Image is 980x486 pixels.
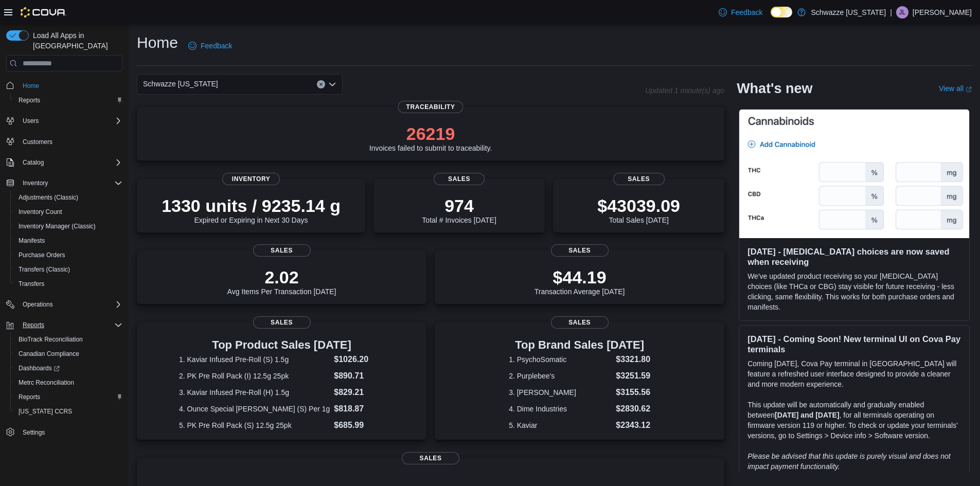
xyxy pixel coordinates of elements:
[10,219,127,233] button: Inventory Manager (Classic)
[616,386,650,399] dd: $3155.56
[747,358,961,389] p: Coming [DATE], Cova Pay terminal in [GEOGRAPHIC_DATA] will feature a refreshed user interface des...
[434,173,485,185] span: Sales
[422,195,496,224] div: Total # Invoices [DATE]
[19,79,122,92] span: Home
[551,244,609,257] span: Sales
[21,7,66,17] img: Cova
[10,375,127,390] button: Metrc Reconciliation
[747,400,961,441] p: This update will be automatically and gradually enabled between , for all terminals operating on ...
[14,376,122,389] span: Metrc Reconciliation
[2,114,127,128] button: Users
[10,404,127,419] button: [US_STATE] CCRS
[23,179,48,187] span: Inventory
[398,101,464,113] span: Traceability
[14,191,122,204] span: Adjustments (Classic)
[334,403,384,415] dd: $818.87
[10,205,127,219] button: Inventory Count
[19,335,83,344] span: BioTrack Reconciliation
[10,390,127,404] button: Reports
[19,136,57,148] a: Customers
[14,362,64,374] a: Dashboards
[551,316,609,329] span: Sales
[402,452,459,464] span: Sales
[731,7,762,17] span: Feedback
[19,280,44,288] span: Transfers
[14,391,44,403] a: Reports
[747,271,961,312] p: We've updated product receiving so your [MEDICAL_DATA] choices (like THCa or CBG) stay visible fo...
[179,339,384,351] h3: Top Product Sales [DATE]
[143,78,218,90] span: Schwazze [US_STATE]
[19,115,43,127] button: Users
[23,158,44,167] span: Catalog
[509,387,612,398] dt: 3. [PERSON_NAME]
[19,135,122,148] span: Customers
[616,403,650,415] dd: $2830.62
[613,173,665,185] span: Sales
[334,386,384,399] dd: $829.21
[23,300,53,309] span: Operations
[771,17,771,18] span: Dark Mode
[616,419,650,431] dd: $2343.12
[747,246,961,267] h3: [DATE] - [MEDICAL_DATA] choices are now saved when receiving
[597,195,680,216] p: $43039.09
[19,208,62,216] span: Inventory Count
[597,195,680,224] div: Total Sales [DATE]
[14,249,69,261] a: Purchase Orders
[14,249,122,261] span: Purchase Orders
[14,220,100,232] a: Inventory Manager (Classic)
[19,80,43,92] a: Home
[509,404,612,414] dt: 4. Dime Industries
[10,262,127,277] button: Transfers (Classic)
[2,134,127,149] button: Customers
[23,82,39,90] span: Home
[23,428,45,437] span: Settings
[10,277,127,291] button: Transfers
[19,177,122,189] span: Inventory
[14,94,44,106] a: Reports
[14,362,122,374] span: Dashboards
[14,333,122,346] span: BioTrack Reconciliation
[14,391,122,403] span: Reports
[747,334,961,354] h3: [DATE] - Coming Soon! New terminal UI on Cova Pay terminals
[162,195,341,216] p: 1330 units / 9235.14 g
[2,78,127,93] button: Home
[334,370,384,382] dd: $890.71
[201,41,232,51] span: Feedback
[14,263,74,276] a: Transfers (Classic)
[771,7,792,17] input: Dark Mode
[23,117,39,125] span: Users
[369,123,492,152] div: Invoices failed to submit to traceability.
[14,376,78,389] a: Metrc Reconciliation
[509,354,612,365] dt: 1. PsychoSomatic
[616,353,650,366] dd: $3321.80
[23,138,52,146] span: Customers
[19,237,45,245] span: Manifests
[19,222,96,230] span: Inventory Manager (Classic)
[14,235,49,247] a: Manifests
[14,405,122,418] span: Washington CCRS
[14,348,83,360] a: Canadian Compliance
[2,318,127,332] button: Reports
[645,86,724,95] p: Updated 1 minute(s) ago
[10,248,127,262] button: Purchase Orders
[10,190,127,205] button: Adjustments (Classic)
[19,298,122,311] span: Operations
[2,425,127,440] button: Settings
[19,426,49,439] a: Settings
[179,387,330,398] dt: 3. Kaviar Infused Pre-Roll (H) 1.5g
[19,426,122,439] span: Settings
[534,267,625,287] p: $44.19
[19,393,40,401] span: Reports
[19,265,70,274] span: Transfers (Classic)
[19,319,48,331] button: Reports
[775,411,839,419] strong: [DATE] and [DATE]
[253,244,311,257] span: Sales
[19,96,40,104] span: Reports
[10,347,127,361] button: Canadian Compliance
[715,2,767,23] a: Feedback
[179,354,330,365] dt: 1. Kaviar Infused Pre-Roll (S) 1.5g
[179,371,330,381] dt: 2. PK Pre Roll Pack (I) 12.5g 25pk
[14,278,48,290] a: Transfers
[19,407,72,416] span: [US_STATE] CCRS
[14,206,66,218] a: Inventory Count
